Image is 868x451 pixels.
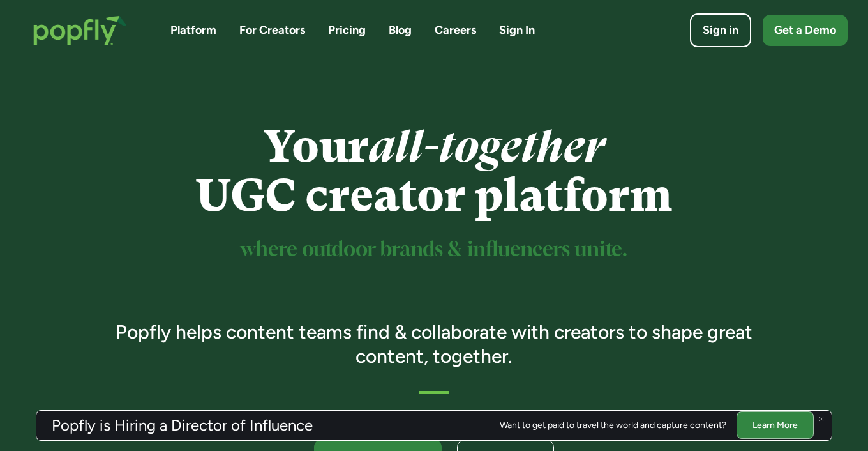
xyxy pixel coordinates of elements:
[20,3,140,58] a: home
[239,22,305,38] a: For Creators
[500,420,726,431] div: Want to get paid to travel the world and capture content?
[52,418,313,433] h3: Popfly is Hiring a Director of Influence
[435,22,476,38] a: Careers
[389,22,412,38] a: Blog
[763,15,848,46] a: Get a Demo
[241,240,627,260] sup: where outdoor brands & influencers unite.
[98,122,771,220] h1: Your UGC creator platform
[774,22,836,38] div: Get a Demo
[737,411,814,439] a: Learn More
[499,22,535,38] a: Sign In
[328,22,366,38] a: Pricing
[98,320,771,368] h3: Popfly helps content teams find & collaborate with creators to shape great content, together.
[170,22,216,38] a: Platform
[369,121,604,172] em: all-together
[690,13,751,47] a: Sign in
[703,22,738,38] div: Sign in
